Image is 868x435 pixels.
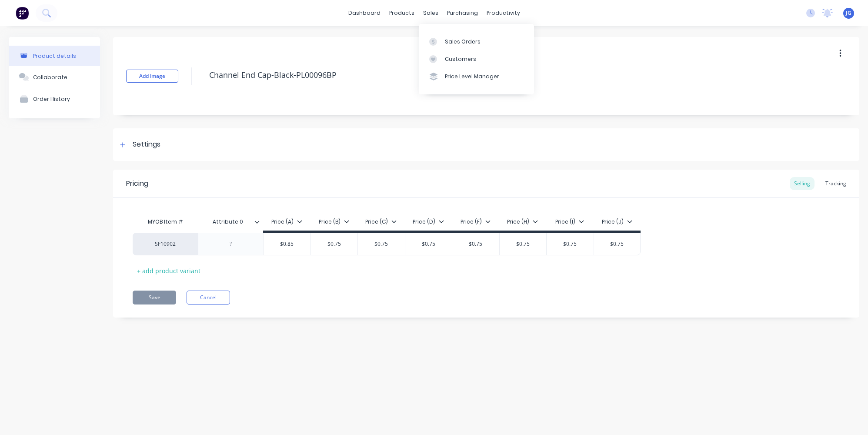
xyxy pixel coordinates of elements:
button: Add image [126,70,178,83]
div: Settings [133,139,160,150]
div: Price (H) [507,218,538,226]
div: Tracking [821,177,851,190]
div: Price (J) [602,218,632,226]
a: Price Level Manager [419,68,534,85]
div: $0.75 [547,233,594,255]
div: SF10902 [141,240,189,248]
a: Sales Orders [419,33,534,50]
div: SF10902$0.85$0.75$0.75$0.75$0.75$0.75$0.75$0.75 [133,233,641,255]
div: $0.75 [500,233,547,255]
div: Price (B) [319,218,349,226]
textarea: Channel End Cap-Black-PL00096BP [205,65,781,85]
div: Customers [445,55,476,63]
div: Attribute 0 [198,211,258,233]
div: products [385,7,419,20]
div: Sales Orders [445,38,481,46]
button: Order History [9,88,100,110]
div: Price Level Manager [445,73,499,80]
div: Price (F) [461,218,491,226]
div: productivity [482,7,524,20]
div: $0.85 [264,233,310,255]
span: JG [846,9,851,17]
div: Pricing [126,178,148,189]
div: sales [419,7,443,20]
div: $0.75 [594,233,641,255]
div: Selling [790,177,815,190]
a: Customers [419,50,534,68]
div: Price (A) [271,218,302,226]
div: $0.75 [311,233,358,255]
div: Attribute 0 [198,213,263,231]
a: dashboard [344,7,385,20]
div: Price (I) [555,218,584,226]
div: $0.75 [358,233,405,255]
div: Product details [33,53,76,59]
button: Cancel [187,291,230,304]
div: Collaborate [33,74,67,80]
div: Price (D) [413,218,444,226]
div: purchasing [443,7,482,20]
div: + add product variant [133,264,205,278]
button: Collaborate [9,66,100,88]
div: $0.75 [405,233,452,255]
div: Order History [33,96,70,102]
button: Product details [9,46,100,66]
div: MYOB Item # [133,213,198,231]
div: $0.75 [452,233,499,255]
button: Save [133,291,176,304]
img: Factory [16,7,29,20]
div: Price (C) [365,218,397,226]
